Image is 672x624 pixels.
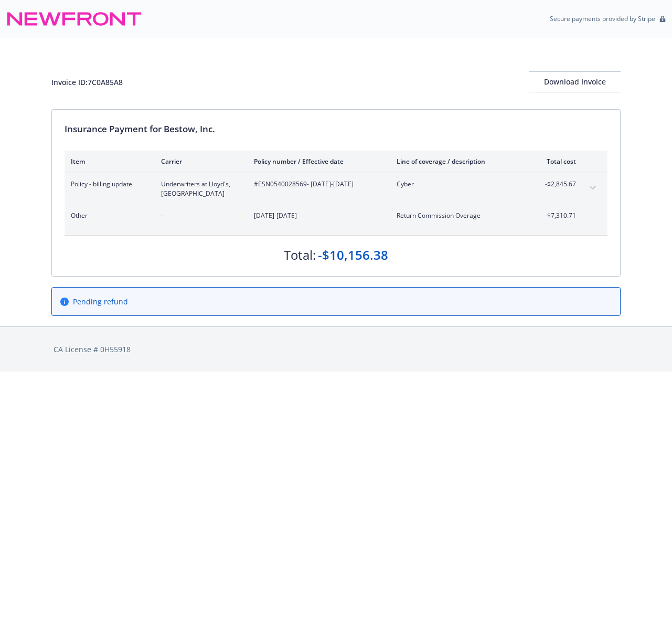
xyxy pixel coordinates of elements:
span: - [161,211,237,220]
p: Secure payments provided by Stripe [550,14,655,23]
div: Carrier [161,157,237,166]
button: expand content [584,211,601,228]
span: Return Commission Overage [397,211,520,220]
button: expand content [584,179,601,196]
span: [DATE]-[DATE] [254,211,380,220]
div: Policy number / Effective date [254,157,380,166]
span: #ESN0540028569 - [DATE]-[DATE] [254,179,380,189]
div: Item [71,157,144,166]
div: Download Invoice [529,72,621,92]
span: Pending refund [73,296,128,307]
span: -$7,310.71 [537,211,576,220]
div: Invoice ID: 7C0A85A8 [51,77,123,88]
div: Line of coverage / description [397,157,520,166]
span: Other [71,211,144,220]
span: Policy - billing update [71,179,144,189]
div: -$10,156.38 [318,246,388,264]
div: Insurance Payment for Bestow, Inc. [65,122,607,136]
div: CA License # 0H55918 [54,344,618,355]
span: Underwriters at Lloyd's, [GEOGRAPHIC_DATA] [161,179,237,198]
div: Policy - billing updateUnderwriters at Lloyd's, [GEOGRAPHIC_DATA]#ESN0540028569- [DATE]-[DATE]Cyb... [65,173,607,205]
span: Cyber [397,179,520,189]
div: Total: [284,246,316,264]
div: Total cost [537,157,576,166]
button: Download Invoice [529,71,621,92]
span: -$2,845.67 [537,179,576,189]
div: Other-[DATE]-[DATE]Return Commission Overage-$7,310.71expand content [65,205,607,235]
